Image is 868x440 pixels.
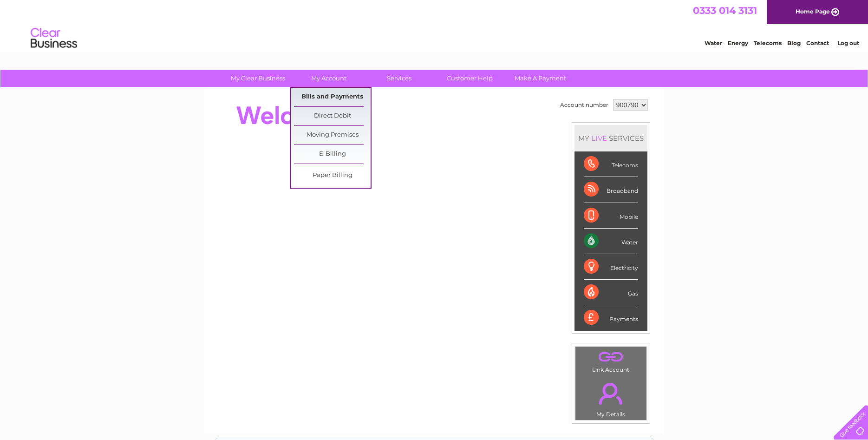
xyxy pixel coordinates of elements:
[215,5,654,45] div: Clear Business is a trading name of Verastar Limited (registered in [GEOGRAPHIC_DATA] No. 3667643...
[584,229,638,254] div: Water
[575,346,647,375] td: Link Account
[578,377,644,410] a: .
[787,39,801,46] a: Blog
[558,97,611,113] td: Account number
[837,39,859,46] a: Log out
[693,5,757,16] a: 0333 014 3131
[754,39,782,46] a: Telecoms
[575,375,647,420] td: My Details
[502,70,579,87] a: Make A Payment
[584,151,638,177] div: Telecoms
[584,280,638,305] div: Gas
[584,305,638,330] div: Payments
[705,39,722,46] a: Water
[30,24,78,53] img: logo.png
[584,203,638,229] div: Mobile
[294,166,371,185] a: Paper Billing
[294,107,371,125] a: Direct Debit
[584,177,638,203] div: Broadband
[589,134,609,143] div: LIVE
[431,70,508,87] a: Customer Help
[361,70,437,87] a: Services
[294,126,371,144] a: Moving Premises
[290,70,367,87] a: My Account
[220,70,296,87] a: My Clear Business
[294,88,371,106] a: Bills and Payments
[574,125,647,151] div: MY SERVICES
[584,254,638,280] div: Electricity
[806,39,829,46] a: Contact
[728,39,748,46] a: Energy
[294,145,371,164] a: E-Billing
[578,349,644,365] a: .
